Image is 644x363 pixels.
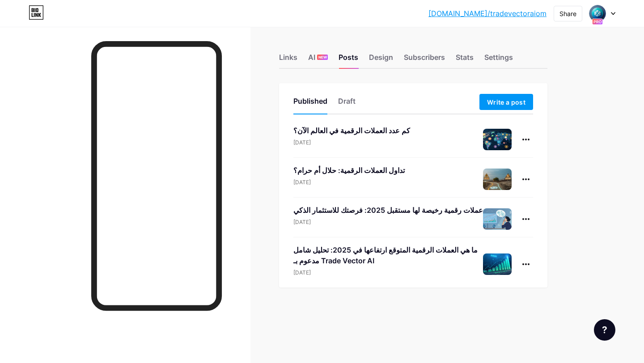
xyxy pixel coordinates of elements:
div: Settings [484,52,513,68]
div: [DATE] [293,269,483,277]
div: Posts [339,52,358,68]
div: كم عدد العملات الرقمية في العالم الآن؟ [293,125,410,136]
div: Design [369,52,393,68]
div: Links [279,52,297,68]
span: Write a post [487,98,525,106]
div: Subscribers [404,52,445,68]
a: [DOMAIN_NAME]/tradevectoraiom [428,8,547,19]
img: ما هي العملات الرقمية المتوقع ارتفاعها في 2025: تحليل شامل مدعوم بـ Trade Vector AI [483,253,512,275]
div: ما هي العملات الرقمية المتوقع ارتفاعها في 2025: تحليل شامل مدعوم بـ Trade Vector AI [293,245,483,266]
div: Stats [456,52,474,68]
div: عملات رقمية رخيصة لها مستقبل 2025: فرصتك للاستثمار الذكي [293,205,483,215]
img: frankbroolkk [589,5,606,22]
img: عملات رقمية رخيصة لها مستقبل 2025: فرصتك للاستثمار الذكي [483,208,512,230]
div: Draft [338,96,356,112]
div: Share [559,9,576,18]
div: AI [308,52,328,68]
div: [DATE] [293,218,483,226]
img: كم عدد العملات الرقمية في العالم الآن؟ [483,129,512,150]
span: NEW [318,55,327,60]
div: تداول العملات الرقمية: حلال أم حرام؟ [293,165,405,176]
div: [DATE] [293,139,410,147]
img: تداول العملات الرقمية: حلال أم حرام؟ [483,169,512,190]
button: Write a post [479,94,533,110]
div: Published [293,96,327,112]
div: [DATE] [293,178,405,186]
